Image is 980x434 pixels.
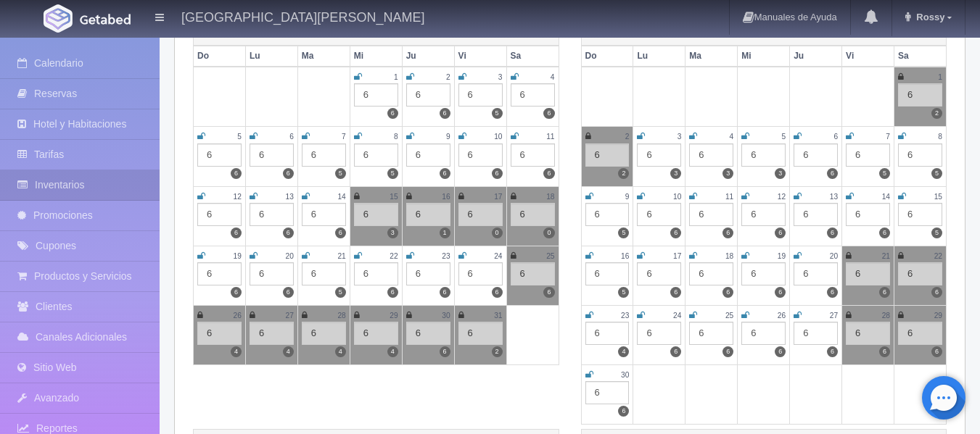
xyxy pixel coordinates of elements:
img: Getabed [44,4,73,33]
div: 6 [741,322,786,345]
small: 6 [289,133,294,141]
div: 6 [585,322,630,345]
th: Vi [842,46,894,67]
small: 23 [442,252,450,260]
div: 6 [511,262,555,285]
small: 9 [446,133,450,141]
div: 6 [250,143,294,167]
div: 6 [585,381,630,404]
div: 6 [302,143,346,167]
small: 16 [442,193,450,201]
div: 6 [794,262,838,285]
th: Vi [454,46,506,67]
label: 5 [618,228,629,238]
div: 6 [689,203,733,226]
small: 7 [342,133,346,141]
small: 3 [498,73,503,81]
div: 6 [794,143,838,167]
small: 23 [621,312,629,320]
small: 24 [494,252,502,260]
label: 6 [283,287,294,298]
small: 5 [782,133,786,141]
label: 6 [722,228,733,238]
label: 2 [492,346,503,357]
small: 22 [934,252,942,260]
div: 6 [458,322,503,345]
label: 6 [670,287,681,298]
label: 5 [335,287,346,298]
small: 2 [625,133,630,141]
small: 14 [337,193,345,201]
th: Lu [633,46,685,67]
label: 6 [775,287,786,298]
label: 5 [931,228,942,238]
div: 6 [511,203,555,226]
label: 4 [387,346,398,357]
small: 8 [394,133,398,141]
th: Mi [350,46,402,67]
small: 15 [390,193,398,201]
th: Sa [506,46,559,67]
label: 6 [440,287,450,298]
label: 6 [231,228,242,238]
label: 4 [618,346,629,357]
div: 6 [458,143,503,167]
div: 6 [354,203,398,226]
div: 6 [302,322,346,345]
th: Lu [245,46,297,67]
div: 6 [846,322,890,345]
div: 6 [585,143,630,167]
div: 6 [250,262,294,285]
div: 6 [637,203,681,226]
div: 6 [794,203,838,226]
img: Getabed [80,14,131,25]
label: 3 [387,228,398,238]
th: Ma [297,46,350,67]
label: 3 [775,168,786,179]
small: 12 [234,193,242,201]
small: 1 [938,73,942,81]
small: 19 [234,252,242,260]
small: 25 [725,312,733,320]
small: 20 [830,252,838,260]
label: 6 [931,287,942,298]
small: 10 [673,193,681,201]
label: 6 [827,346,838,357]
small: 26 [778,312,786,320]
small: 28 [337,312,345,320]
label: 6 [543,108,554,119]
div: 6 [197,143,242,167]
div: 6 [898,322,942,345]
small: 8 [938,133,942,141]
label: 6 [618,406,629,417]
small: 19 [778,252,786,260]
small: 11 [546,133,554,141]
label: 6 [543,168,554,179]
label: 6 [775,228,786,238]
label: 5 [387,168,398,179]
div: 6 [354,83,398,107]
small: 28 [882,312,890,320]
small: 13 [830,193,838,201]
div: 6 [637,143,681,167]
label: 6 [283,168,294,179]
div: 6 [741,262,786,285]
div: 6 [250,322,294,345]
div: 6 [846,143,890,167]
div: 6 [511,143,555,167]
label: 6 [670,346,681,357]
label: 6 [879,346,890,357]
div: 6 [302,203,346,226]
label: 6 [387,287,398,298]
label: 6 [879,228,890,238]
label: 3 [722,168,733,179]
div: 6 [406,262,450,285]
label: 6 [827,287,838,298]
div: 6 [637,262,681,285]
div: 6 [511,83,555,107]
th: Mi [738,46,790,67]
th: Do [194,46,246,67]
small: 26 [234,312,242,320]
div: 6 [689,322,733,345]
label: 6 [775,346,786,357]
